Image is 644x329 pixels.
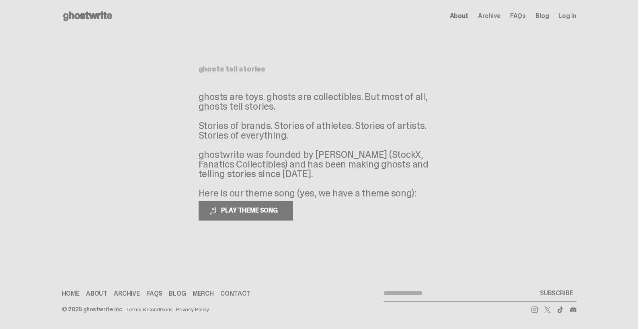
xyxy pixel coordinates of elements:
[62,290,80,297] a: Home
[558,13,576,19] a: Log in
[478,13,500,19] a: Archive
[199,92,440,198] p: ghosts are toys. ghosts are collectibles. But most of all, ghosts tell stories. Stories of brands...
[176,307,209,312] a: Privacy Policy
[169,290,186,297] a: Blog
[146,290,162,297] a: FAQs
[537,285,576,301] button: SUBSCRIBE
[510,13,526,19] a: FAQs
[220,290,251,297] a: Contact
[114,290,140,297] a: Archive
[193,290,214,297] a: Merch
[199,201,293,221] button: PLAY THEME SONG
[218,206,283,215] span: PLAY THEME SONG
[199,65,440,73] h1: ghosts tell stories
[450,13,468,19] a: About
[86,290,107,297] a: About
[535,13,549,19] a: Blog
[62,307,122,312] div: © 2025 ghostwrite inc
[125,307,173,312] a: Terms & Conditions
